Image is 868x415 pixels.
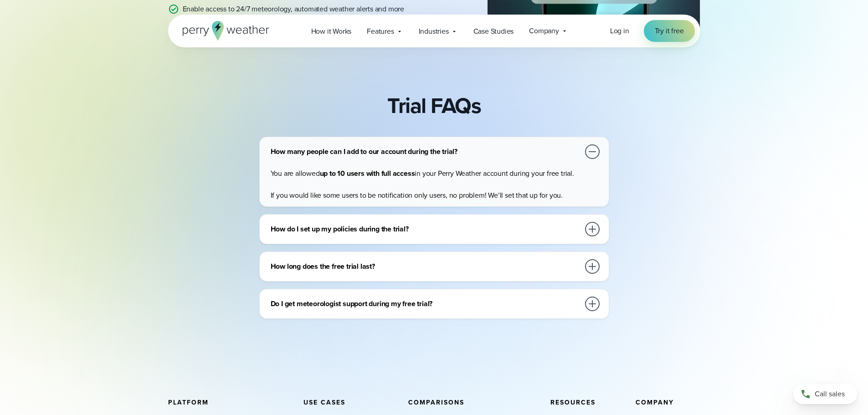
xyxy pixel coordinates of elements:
[271,168,601,179] p: You are allowed in your Perry Weather account during your free trial.
[815,389,845,400] span: Call sales
[419,26,449,37] span: Industries
[311,26,352,37] span: How it Works
[550,398,596,407] span: Resources
[644,20,695,42] a: Try it free
[271,190,601,201] p: If you would like some users to be notification only users, no problem! We’ll set that up for you.
[320,168,415,179] strong: up to 10 users with full access
[271,146,580,157] h3: How many people can I add to our account during the trial?
[387,93,481,118] h2: Trial FAQs
[610,26,629,36] a: Log in
[168,398,209,407] span: Platform
[473,26,514,37] span: Case Studies
[636,398,674,407] span: Company
[466,22,522,41] a: Case Studies
[367,26,394,37] span: Features
[655,26,684,36] span: Try it free
[529,26,559,36] span: Company
[793,384,857,404] a: Call sales
[271,261,580,272] h3: How long does the free trial last?
[271,224,580,235] h3: How do I set up my policies during the trial?
[408,398,464,407] span: Comparisons
[271,298,580,309] h3: Do I get meteorologist support during my free trial?
[183,4,404,15] p: Enable access to 24/7 meteorology, automated weather alerts and more
[303,22,360,41] a: How it Works
[303,398,345,407] span: Use Cases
